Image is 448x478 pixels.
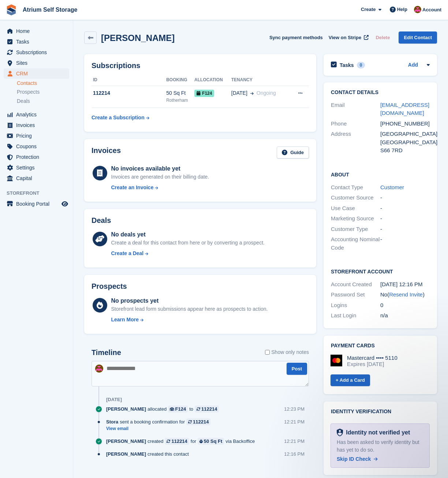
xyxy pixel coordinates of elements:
button: Delete [373,31,393,44]
span: Storefront [7,190,73,197]
span: Settings [16,163,60,173]
a: menu [4,68,69,79]
a: menu [4,26,69,36]
a: menu [4,152,69,162]
span: Deals [17,98,30,105]
div: Invoices are generated on their billing date. [111,173,209,181]
a: Prospects [17,88,69,96]
div: - [380,225,430,234]
div: 112214 [92,89,166,97]
a: 112214 [165,438,189,445]
div: Has been asked to verify identity but has yet to do so. [337,438,423,454]
div: Create a Subscription [92,114,145,122]
div: Customer Type [331,225,380,234]
a: menu [4,109,69,120]
div: 12:16 PM [284,451,305,458]
span: Sites [16,58,60,68]
a: menu [4,58,69,68]
a: 50 Sq Ft [198,438,224,445]
div: 0 [380,301,430,310]
h2: Timeline [92,348,121,357]
div: Marketing Source [331,214,380,223]
a: Add [408,61,418,70]
div: No prospects yet [111,296,268,305]
input: Show only notes [265,348,270,356]
div: 50 Sq Ft [166,89,194,97]
div: Expires [DATE] [347,361,397,367]
div: Accounting Nominal Code [331,235,380,252]
img: Identity Verification Ready [337,429,343,437]
a: menu [4,141,69,152]
th: Allocation [194,74,231,86]
img: Mark Rhodes [95,365,103,373]
span: Account [422,6,441,14]
a: Guide [277,146,309,158]
div: - [380,194,430,202]
div: Rotherham [166,97,194,104]
div: No [380,291,430,299]
h2: About [331,171,430,178]
a: View email [106,426,214,432]
span: Analytics [16,109,60,120]
div: [PHONE_NUMBER] [380,120,430,128]
div: [GEOGRAPHIC_DATA] [380,130,430,138]
a: Deals [17,97,69,105]
div: 0 [357,62,365,68]
div: Identity not verified yet [343,428,410,437]
span: Ongoing [257,90,276,96]
div: 12:23 PM [284,406,305,412]
div: S66 7RD [380,146,430,155]
h2: Payment cards [331,343,430,349]
span: Help [397,6,407,13]
div: Phone [331,120,380,128]
span: [PERSON_NAME] [106,438,146,445]
div: [GEOGRAPHIC_DATA] [380,138,430,147]
a: Create an Invoice [111,184,209,191]
a: Create a Subscription [92,111,149,124]
div: Customer Source [331,194,380,202]
a: menu [4,47,69,57]
span: [PERSON_NAME] [106,451,146,458]
div: [DATE] [106,397,122,403]
div: Create a deal for this contact from here or by converting a prospect. [111,239,265,247]
span: Protection [16,152,60,162]
div: Last Login [331,311,380,320]
span: [DATE] [231,89,247,97]
a: F124 [168,406,188,412]
a: Resend Invite [389,291,423,298]
div: sent a booking confirmation for [106,418,214,425]
span: View on Stripe [329,34,361,41]
a: View on Stripe [326,31,370,44]
a: menu [4,131,69,141]
div: - [380,235,430,252]
div: allocated to [106,406,223,412]
button: Sync payment methods [269,31,323,44]
span: Pricing [16,131,60,141]
div: Contact Type [331,183,380,192]
span: Subscriptions [16,47,60,57]
a: Edit Contact [399,31,437,44]
img: Mastercard Logo [331,355,342,366]
h2: Storefront Account [331,268,430,275]
div: No deals yet [111,230,265,239]
div: [DATE] 12:16 PM [380,280,430,289]
h2: Deals [92,216,111,225]
a: menu [4,120,69,130]
a: menu [4,173,69,183]
div: Storefront lead form submissions appear here as prospects to action. [111,305,268,313]
div: n/a [380,311,430,320]
h2: Subscriptions [92,61,309,70]
div: Logins [331,301,380,310]
div: - [380,204,430,213]
a: menu [4,199,69,209]
span: Skip ID Check [337,456,371,462]
span: Create [361,6,376,13]
div: Address [331,130,380,155]
img: stora-icon-8386f47178a22dfd0bd8f6a31ec36ba5ce8667c1dd55bd0f319d3a0aa187defe.svg [6,4,17,15]
span: F124 [194,90,214,97]
div: 12:21 PM [284,438,305,445]
div: No invoices available yet [111,164,209,173]
div: 12:21 PM [284,418,305,425]
span: Booking Portal [16,199,60,209]
th: ID [92,74,166,86]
